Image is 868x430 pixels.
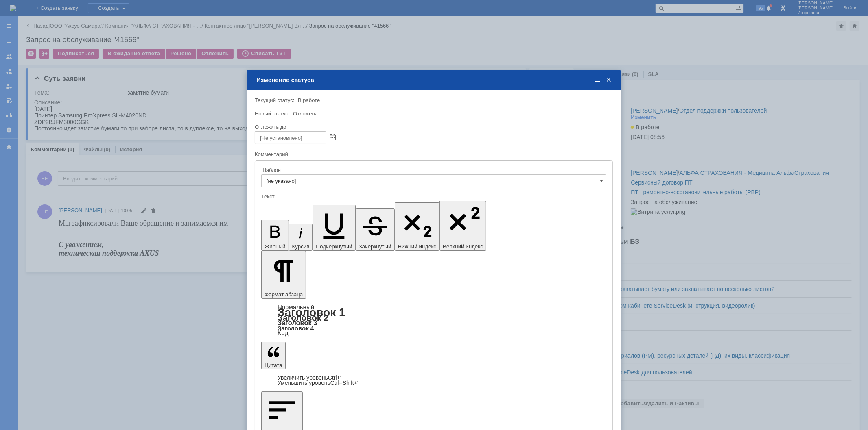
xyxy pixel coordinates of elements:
span: Жирный [265,243,286,250]
a: Код [278,330,289,337]
a: Заголовок 4 [278,325,314,332]
span: Ctrl+Shift+' [330,380,359,386]
label: Новый статус: [255,111,290,117]
span: Ctrl+' [328,374,341,381]
a: Decrease [278,380,359,386]
span: Отложена [293,111,318,117]
div: Цитата [261,375,606,386]
div: Формат абзаца [261,304,606,336]
button: Жирный [261,220,289,251]
button: Зачеркнутый [356,208,395,251]
div: Изменение статуса [256,76,613,84]
span: Зачеркнутый [359,243,391,250]
button: Курсив [289,224,313,251]
a: Заголовок 3 [278,319,317,326]
label: Текущий статус: [255,97,294,103]
span: Свернуть (Ctrl + M) [593,76,601,84]
div: Текст [261,194,605,199]
a: Заголовок 1 [278,306,345,319]
div: Комментарий [255,151,611,159]
a: Заголовок 2 [278,313,328,322]
a: Increase [278,374,341,381]
span: Цитата [265,362,282,368]
span: Нижний индекс [398,243,437,250]
button: Верхний индекс [439,201,486,251]
input: [Не установлено] [255,131,326,144]
span: Формат абзаца [265,291,303,298]
span: Закрыть [605,76,613,84]
div: Отложить до [255,124,611,130]
a: Нормальный [278,304,314,311]
div: Шаблон [261,167,605,173]
button: Формат абзаца [261,251,306,299]
button: Нижний индекс [395,202,440,251]
span: В работе [298,97,320,103]
span: Курсив [292,243,310,250]
span: Подчеркнутый [316,243,352,250]
button: Подчеркнутый [313,205,355,251]
span: Верхний индекс [443,243,483,250]
button: Цитата [261,342,286,369]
